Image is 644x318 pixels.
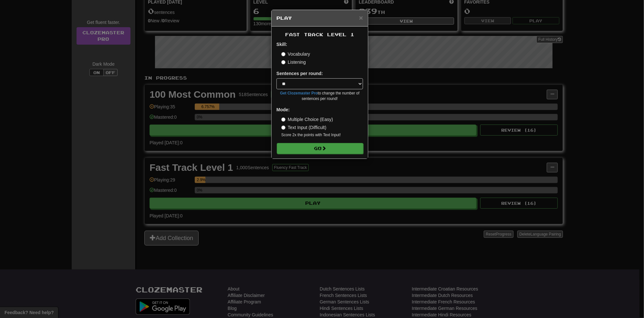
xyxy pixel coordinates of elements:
small: to change the number of sentences per round! [276,91,363,102]
label: Listening [281,59,306,65]
span: Fast Track Level 1 [285,32,354,37]
input: Multiple Choice (Easy) [281,117,286,122]
strong: Skill: [276,42,287,47]
a: Get Clozemaster Pro [280,91,318,95]
label: Text Input (Difficult) [281,124,327,131]
small: Score 2x the points with Text Input ! [281,132,363,138]
h5: Play [276,15,363,21]
label: Multiple Choice (Easy) [281,116,333,123]
button: Go [277,143,363,154]
button: Close [359,14,363,21]
input: Listening [281,60,286,64]
label: Vocabulary [281,51,310,57]
label: Sentences per round: [276,70,323,77]
input: Text Input (Difficult) [281,126,286,130]
span: × [359,14,363,21]
strong: Mode: [276,107,290,112]
input: Vocabulary [281,52,286,56]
